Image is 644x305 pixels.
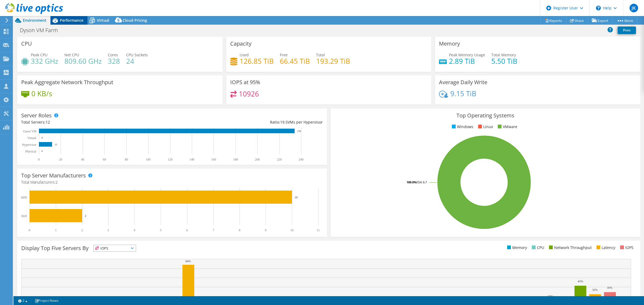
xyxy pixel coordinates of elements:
span: Peak CPU [31,52,47,57]
text: 32% [592,288,598,291]
text: 234 [297,130,301,132]
li: Memory [506,245,527,251]
li: VMware [496,124,517,130]
text: Dell [21,214,27,218]
span: Net CPU [64,52,79,57]
text: 25% [548,295,553,298]
tspan: 100.0% [407,180,416,184]
text: 0 [38,158,40,161]
span: Free [280,52,288,57]
a: 2 [14,297,31,304]
text: 0 [29,228,30,232]
text: 40 [81,158,84,161]
text: 24% [563,296,568,299]
div: Ratio: VMs per Hypervisor [172,119,323,125]
h3: Capacity [230,41,251,47]
text: 10 [290,228,294,232]
h4: 126.85 TiB [240,58,274,64]
text: 140 [189,158,194,161]
li: IOPS [619,245,634,251]
text: 64% [185,259,191,263]
h4: 66.45 TiB [280,58,310,64]
svg: \n [596,6,601,10]
h4: 328 [108,58,120,64]
span: Virtual [97,18,109,23]
text: 1 [55,228,57,232]
span: Performance [60,18,83,23]
text: 6 [186,228,188,232]
text: 4 [134,228,135,232]
span: Total Memory [491,52,516,57]
text: 200 [255,158,260,161]
text: Virtual [27,136,36,140]
h3: Memory [439,41,460,47]
text: HPE [21,196,27,199]
span: Cloud Pricing [123,18,147,23]
text: Physical [25,150,36,153]
h4: 193.29 TiB [316,58,350,64]
h4: 5.50 TiB [491,58,517,64]
li: CPU [530,245,544,251]
text: 24% [98,296,104,299]
text: 35% [607,286,612,289]
h4: 10926 [239,91,259,97]
h4: 332 GHz [31,58,58,64]
text: 10 [295,196,298,199]
text: 2 [81,228,83,232]
span: Environment [23,18,46,23]
a: Share [566,16,588,25]
h4: Total Manufacturers: [21,179,323,185]
a: Print [618,27,636,34]
text: 160 [211,158,216,161]
text: 11 [317,228,320,232]
a: Project Notes [31,297,62,304]
h3: Top Server Manufacturers [21,173,86,178]
text: Guest VM [23,129,36,133]
li: Linux [477,124,493,130]
text: 41% [578,280,583,283]
h3: Server Roles [21,113,52,118]
a: Export [588,16,613,25]
span: Peak Memory Usage [449,52,485,57]
li: Windows [451,124,473,130]
h4: 0 KB/s [31,91,52,96]
span: 19.5 [280,120,288,125]
h3: CPU [21,41,32,47]
li: Network Throughput [548,245,592,251]
text: 9 [265,228,266,232]
text: 80 [125,158,128,161]
text: 7 [213,228,214,232]
text: 60 [103,158,106,161]
text: 240 [299,158,303,161]
div: Total Servers: [21,119,172,125]
text: 0 [42,136,43,139]
span: Used [240,52,249,57]
h3: Top Operating Systems [335,113,636,118]
a: More [612,16,637,25]
text: 100 [146,158,151,161]
text: 120 [168,158,173,161]
h3: Peak Aggregate Network Throughput [21,79,113,85]
text: 5 [160,228,162,232]
text: 20 [59,158,62,161]
li: Latency [595,245,615,251]
text: 12 [55,143,57,146]
a: Reports [540,16,566,25]
h4: 24 [126,58,148,64]
span: 12 [46,120,50,125]
text: 2 [85,214,86,217]
text: 8 [239,228,240,232]
h4: 9.15 TiB [450,91,476,96]
text: Hypervisor [22,143,36,147]
h3: IOPS at 95% [230,79,260,85]
h3: Average Daily Write [439,79,487,85]
h1: Dyson VM Farm [17,27,66,33]
tspan: ESXi 6.7 [416,180,427,184]
span: JK [630,4,638,12]
span: CPU Sockets [126,52,148,57]
h4: 2.89 TiB [449,58,485,64]
text: 180 [233,158,238,161]
span: IOPS [94,245,136,251]
text: 0 [42,150,43,152]
h4: 809.60 GHz [64,58,102,64]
